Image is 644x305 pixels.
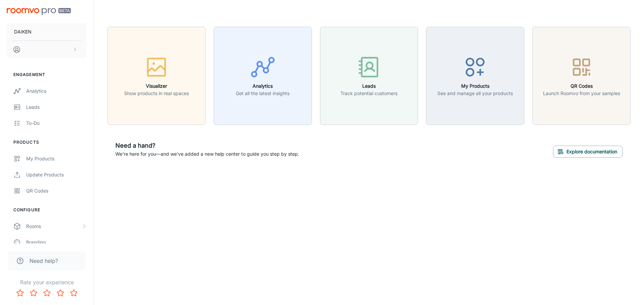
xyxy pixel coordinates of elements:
div: QR Codes [26,187,87,195]
p: Show products in real spaces [124,90,189,97]
button: QR CodesLaunch Roomvo from your samples [532,27,631,125]
div: My Products [26,155,87,162]
p: Track potential customers [340,90,397,97]
p: Get all the latest insights [236,90,289,97]
a: Explore documentation [553,148,623,154]
div: Leads [26,103,87,111]
div: Analytics [26,87,87,95]
p: We're here for you—and we've added a new help center to guide you step by step. [115,150,299,158]
h6: QR Codes [543,82,620,90]
button: VisualizerShow products in real spaces [107,27,206,125]
button: LeadsTrack potential customers [320,27,418,125]
a: LeadsTrack potential customers [320,72,418,79]
h6: My Products [437,82,513,90]
h6: Visualizer [124,82,189,90]
a: QR CodesLaunch Roomvo from your samples [532,72,631,79]
button: DAIKEN [7,23,87,41]
p: See and manage all your products [437,90,513,97]
h6: Analytics [236,82,289,90]
a: My ProductsSee and manage all your products [426,72,524,79]
div: Update Products [26,171,87,178]
p: Launch Roomvo from your samples [543,90,620,97]
button: AnalyticsGet all the latest insights [214,27,312,125]
h6: Leads [340,82,397,90]
a: AnalyticsGet all the latest insights [214,72,312,79]
p: DAIKEN [14,28,32,35]
button: My ProductsSee and manage all your products [426,27,524,125]
h6: Need a hand? [115,141,299,150]
button: Explore documentation [553,146,623,158]
img: Roomvo PRO Beta [7,8,71,15]
div: To-do [26,120,87,127]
